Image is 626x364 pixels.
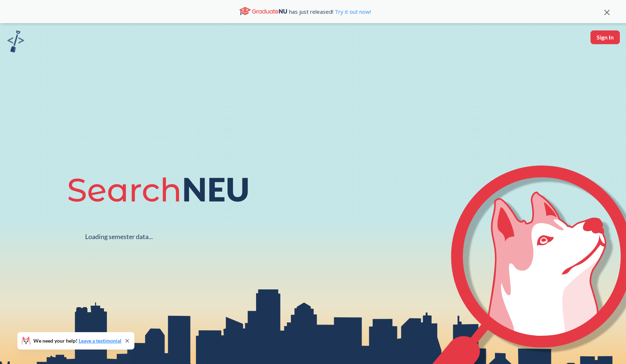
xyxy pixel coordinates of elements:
div: Loading semester data... [85,233,153,241]
span: We need your help! [33,338,121,343]
a: sandbox logo [7,30,24,55]
a: Leave a testimonial [79,338,121,344]
a: Try it out now! [333,8,371,15]
img: sandbox logo [7,30,24,53]
button: Sign In [590,30,620,44]
span: has just released! [289,8,371,16]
